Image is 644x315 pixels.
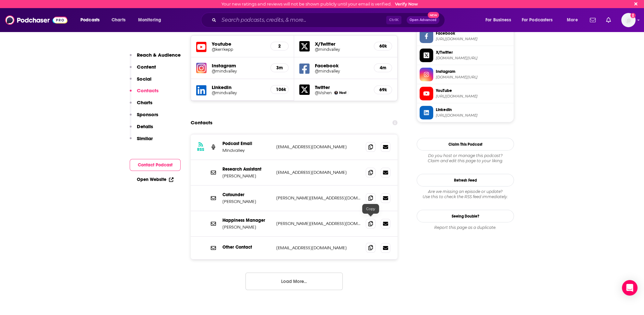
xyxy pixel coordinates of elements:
p: Cofounder [222,192,271,197]
p: Podcast Email [222,141,271,146]
span: YouTube [436,88,511,94]
button: Load More... [245,273,343,290]
button: Similar [130,135,153,147]
div: Your new ratings and reviews will not be shown publicly until your email is verified. [221,2,418,6]
a: @kerrkepp [212,47,265,52]
p: Charts [137,99,152,106]
h5: 4m [379,65,387,71]
h5: Twitter [315,84,369,90]
p: Reach & Audience [137,52,181,58]
h2: Contacts [191,117,212,129]
a: @Vishen [315,90,332,95]
p: [PERSON_NAME][EMAIL_ADDRESS][DOMAIN_NAME] [276,221,361,226]
span: For Business [485,16,511,25]
span: Podcasts [80,16,100,25]
button: open menu [562,15,586,25]
span: X/Twitter [436,50,511,55]
a: @mindvalley [212,69,265,73]
p: Other Contact [222,244,271,250]
span: https://www.youtube.com/@kerrkepp [436,94,511,99]
p: Sponsors [137,111,158,118]
div: Copy [362,204,379,214]
h5: Youtube [212,41,265,47]
div: Open Intercom Messenger [622,280,638,296]
span: https://www.linkedin.com/company/mindvalley [436,113,511,118]
a: @mindvalley [315,47,369,52]
p: Social [137,76,151,82]
button: Refresh Feed [417,174,514,186]
a: Show notifications dropdown [587,15,598,26]
a: Seeing Double? [417,210,514,222]
h5: X/Twitter [315,41,369,47]
button: Contact Podcast [130,159,181,171]
p: Happiness Manager [222,218,271,223]
button: Open AdvancedNew [407,16,439,24]
button: open menu [481,15,519,25]
span: instagram.com/mindvalley [436,75,511,80]
a: Podchaser - Follow, Share and Rate Podcasts [5,14,67,26]
p: [PERSON_NAME] [222,199,271,204]
span: Logged in as BretAita [621,13,636,27]
p: Details [137,123,153,129]
span: For Podcasters [522,16,553,25]
h5: 2 [276,43,283,49]
svg: Email not verified [630,13,636,18]
p: [PERSON_NAME][EMAIL_ADDRESS][DOMAIN_NAME] [276,195,361,201]
span: Ctrl K [386,16,401,24]
span: Charts [112,16,125,25]
p: Research Assistant [222,166,271,172]
p: [EMAIL_ADDRESS][DOMAIN_NAME] [276,245,361,251]
img: iconImage [196,63,207,73]
img: Vishen Lakhiani [334,91,338,95]
span: Do you host or manage this podcast? [417,153,514,158]
a: Instagram[DOMAIN_NAME][URL] [420,68,511,81]
a: Facebook[URL][DOMAIN_NAME] [420,29,511,43]
a: Linkedin[URL][DOMAIN_NAME] [420,106,511,119]
span: Monitoring [138,16,161,25]
a: Show notifications dropdown [603,15,614,26]
div: Claim and edit this page to your liking. [417,153,514,163]
p: [PERSON_NAME] [222,224,271,230]
div: Search podcasts, credits, & more... [207,13,451,28]
div: Are we missing an episode or update? Use this to check the RSS feed immediately. [417,189,514,199]
span: Linkedin [436,107,511,113]
button: Content [130,64,156,76]
span: Facebook [436,30,511,36]
button: Claim This Podcast [417,138,514,151]
button: Show profile menu [621,13,636,27]
button: Details [130,123,153,135]
span: Instagram [436,69,511,74]
p: Contacts [137,87,159,94]
img: User Profile [621,13,636,27]
button: Charts [130,99,152,111]
h5: 69k [379,87,387,93]
a: Open Website [137,177,173,182]
a: @mindvalley [315,69,369,73]
button: open menu [76,15,108,25]
button: open menu [134,15,170,25]
h5: 106k [276,87,283,92]
span: Host [339,91,346,95]
a: YouTube[URL][DOMAIN_NAME] [420,87,511,100]
a: Verify Now [395,2,418,6]
span: New [428,12,439,18]
input: Search podcasts, credits, & more... [219,15,386,25]
p: Similar [137,135,153,141]
div: Report this page as a duplicate. [417,225,514,230]
h5: Instagram [212,62,265,69]
button: Social [130,76,151,88]
button: Reach & Audience [130,52,181,64]
a: @mindvalley [212,90,265,95]
span: https://www.facebook.com/mindvalley [436,37,511,41]
h3: RSS [197,147,204,152]
span: twitter.com/mindvalley [436,56,511,61]
h5: LinkedIn [212,84,265,90]
p: [EMAIL_ADDRESS][DOMAIN_NAME] [276,170,361,175]
a: X/Twitter[DOMAIN_NAME][URL] [420,49,511,62]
